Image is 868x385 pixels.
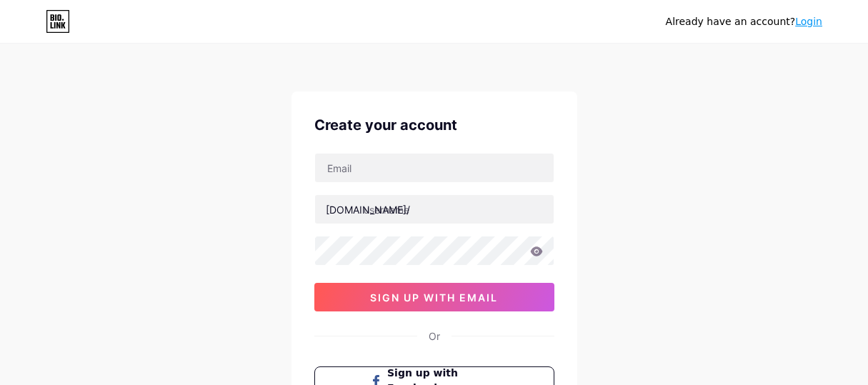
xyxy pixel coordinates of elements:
a: Login [795,16,822,27]
button: sign up with email [314,283,554,311]
input: username [315,195,554,224]
span: sign up with email [370,291,498,304]
input: Email [315,154,554,182]
div: Create your account [314,114,554,136]
div: [DOMAIN_NAME]/ [326,202,410,217]
div: Already have an account? [666,14,822,29]
div: Or [429,329,440,344]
